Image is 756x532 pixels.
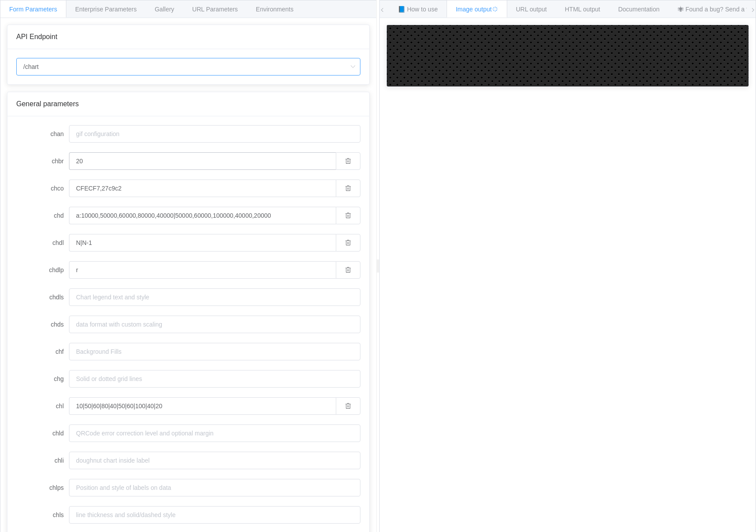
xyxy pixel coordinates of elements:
[16,207,69,224] label: chd
[69,125,360,143] input: gif configuration
[16,180,69,197] label: chco
[69,180,336,197] input: series colors
[16,343,69,360] label: chf
[155,6,174,13] span: Gallery
[16,234,69,252] label: chdl
[16,424,69,442] label: chld
[618,6,659,13] span: Documentation
[16,397,69,415] label: chl
[16,125,69,143] label: chan
[69,234,336,252] input: Text for each series, to display in the legend
[16,288,69,306] label: chdls
[75,6,137,13] span: Enterprise Parameters
[16,370,69,388] label: chg
[16,152,69,170] label: chbr
[69,452,360,469] input: doughnut chart inside label
[398,6,438,13] span: 📘 How to use
[9,6,57,13] span: Form Parameters
[69,316,360,333] input: data format with custom scaling
[16,316,69,333] label: chds
[256,6,294,13] span: Environments
[16,452,69,469] label: chli
[69,207,336,224] input: chart data
[456,6,498,13] span: Image output
[69,261,336,279] input: Position of the legend and order of the legend entries
[69,506,360,524] input: line thickness and solid/dashed style
[565,6,600,13] span: HTML output
[69,370,360,388] input: Solid or dotted grid lines
[69,479,360,496] input: Position and style of labels on data
[69,288,360,306] input: Chart legend text and style
[69,152,336,170] input: Bar corner radius. Display bars with rounded corner.
[16,58,360,75] input: Select
[16,33,57,40] span: API Endpoint
[516,6,547,13] span: URL output
[69,343,360,360] input: Background Fills
[69,397,336,415] input: bar, pie slice, doughnut slice and polar slice chart labels
[69,424,360,442] input: QRCode error correction level and optional margin
[16,100,79,108] span: General parameters
[16,479,69,496] label: chlps
[16,506,69,524] label: chls
[192,6,238,13] span: URL Parameters
[16,261,69,279] label: chdlp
